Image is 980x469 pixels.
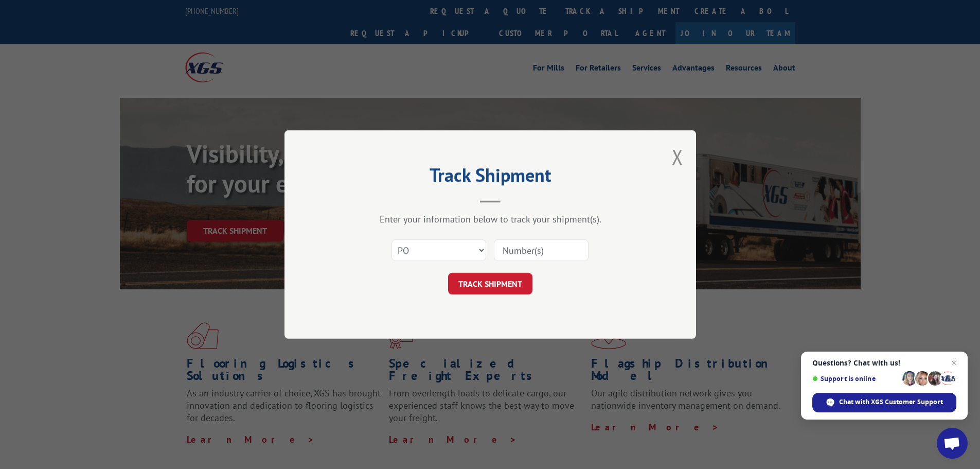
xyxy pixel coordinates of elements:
span: Close chat [948,357,960,369]
button: TRACK SHIPMENT [448,273,532,294]
button: Close modal [672,143,683,170]
span: Support is online [812,375,899,383]
h2: Track Shipment [336,168,645,187]
span: Chat with XGS Customer Support [839,397,943,407]
div: Open chat [937,428,968,459]
span: Questions? Chat with us! [812,359,956,367]
input: Number(s) [494,239,589,261]
div: Chat with XGS Customer Support [812,393,956,412]
div: Enter your information below to track your shipment(s). [336,213,645,225]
